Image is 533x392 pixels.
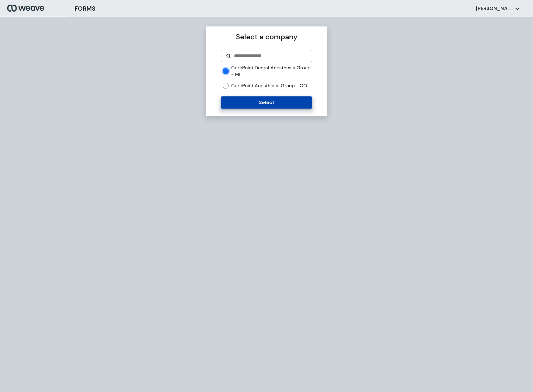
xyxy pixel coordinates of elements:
button: Select [221,96,312,109]
h3: FORMS [75,4,96,13]
label: CarePoint Anesthesia Group - CO [231,82,307,89]
input: Search [233,52,307,60]
p: Select a company [221,31,312,42]
label: CarePoint Dental Anesthesia Group - MI [231,64,312,78]
p: [PERSON_NAME] [476,5,512,12]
